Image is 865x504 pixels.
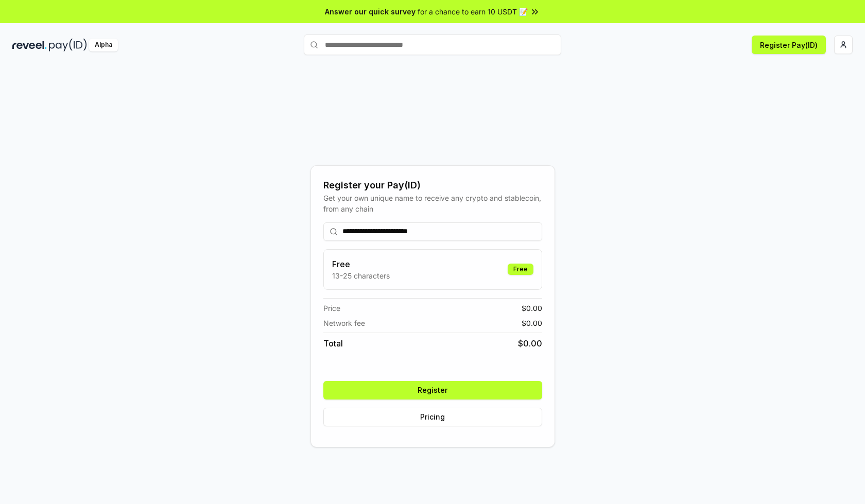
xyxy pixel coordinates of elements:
img: reveel_dark [12,39,47,51]
img: pay_id [49,39,87,51]
span: $ 0.00 [522,318,542,328]
span: Network fee [323,318,365,328]
p: 13-25 characters [332,270,390,281]
span: Answer our quick survey [325,6,416,17]
span: Total [323,337,343,350]
div: Alpha [89,39,118,51]
span: Price [323,303,340,314]
h3: Free [332,258,390,270]
span: for a chance to earn 10 USDT 📝 [418,6,528,17]
div: Register your Pay(ID) [323,178,542,193]
button: Register Pay(ID) [752,36,826,54]
div: Free [508,264,533,275]
button: Register [323,381,542,399]
div: Get your own unique name to receive any crypto and stablecoin, from any chain [323,193,542,214]
span: $ 0.00 [518,337,542,350]
button: Pricing [323,408,542,426]
span: $ 0.00 [522,303,542,314]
